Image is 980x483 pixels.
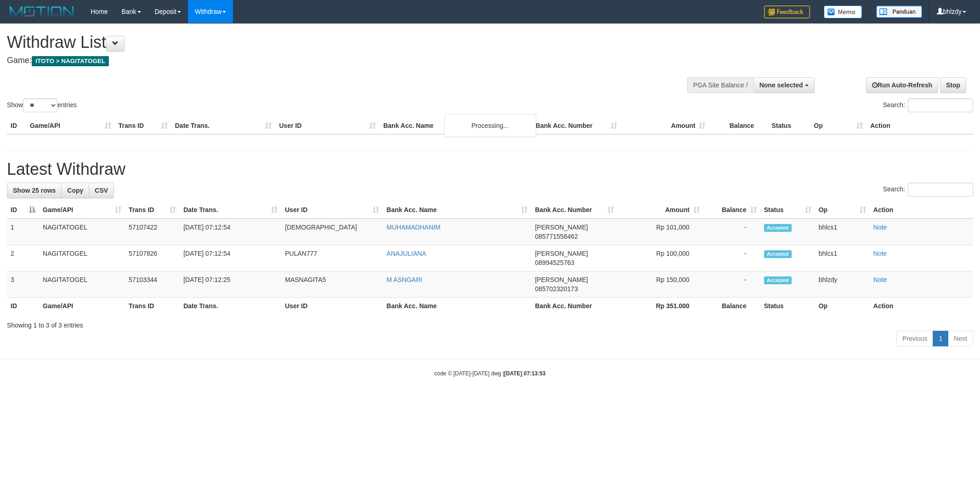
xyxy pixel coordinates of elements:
td: 57107826 [125,245,180,271]
a: Note [873,224,887,231]
th: Date Trans. [171,117,276,134]
td: Rp 101,000 [617,218,703,245]
th: Action [870,298,973,315]
td: Rp 150,000 [617,271,703,298]
th: User ID: activate to sort column ascending [281,201,383,218]
th: Game/API [39,298,125,315]
td: - [703,218,760,245]
th: Balance [703,298,760,315]
a: 1 [933,331,948,346]
img: panduan.png [876,6,922,18]
td: Rp 100,000 [617,245,703,271]
select: Showentries [23,98,57,112]
th: Bank Acc. Number: activate to sort column ascending [531,201,617,218]
th: Trans ID: activate to sort column ascending [125,201,180,218]
th: Trans ID [125,298,180,315]
td: - [703,271,760,298]
span: Show 25 rows [13,187,56,194]
td: 57103344 [125,271,180,298]
td: bhlcs1 [815,245,870,271]
th: Op [810,117,867,134]
img: Button%20Memo.svg [824,6,862,18]
td: MASNAGITA5 [281,271,383,298]
a: Run Auto-Refresh [866,77,938,93]
label: Show entries [7,98,77,112]
a: Previous [896,331,933,346]
div: PGA Site Balance / [687,77,753,93]
span: Copy 085771558462 to clipboard [535,233,578,240]
span: Accepted [764,250,792,258]
th: Bank Acc. Number [532,117,621,134]
th: User ID [281,298,383,315]
th: Game/API [26,117,115,134]
th: Status [760,298,815,315]
th: ID [7,117,26,134]
th: Trans ID [115,117,171,134]
span: Accepted [764,224,792,232]
th: Amount [621,117,709,134]
td: bhlzdy [815,271,870,298]
th: Op: activate to sort column ascending [815,201,870,218]
td: 3 [7,271,39,298]
span: CSV [95,187,108,194]
th: Game/API: activate to sort column ascending [39,201,125,218]
a: Show 25 rows [7,183,62,198]
td: 57107422 [125,218,180,245]
td: NAGITATOGEL [39,245,125,271]
th: Bank Acc. Name [383,298,531,315]
a: Note [873,276,887,283]
th: Date Trans.: activate to sort column ascending [180,201,281,218]
td: 1 [7,218,39,245]
th: ID: activate to sort column descending [7,201,39,218]
th: Rp 351.000 [617,298,703,315]
th: Amount: activate to sort column ascending [617,201,703,218]
h1: Latest Withdraw [7,160,973,178]
span: ITOTO > NAGITATOGEL [32,56,109,66]
a: CSV [89,183,114,198]
input: Search: [908,98,973,112]
button: None selected [753,77,815,93]
label: Search: [883,183,973,196]
td: [DATE] 07:12:54 [180,218,281,245]
th: Op [815,298,870,315]
div: Processing... [444,114,536,137]
h4: Game: [7,56,644,65]
span: [PERSON_NAME] [535,224,588,231]
th: User ID [275,117,380,134]
div: Showing 1 to 3 of 3 entries [7,317,973,330]
strong: [DATE] 07:13:53 [504,370,545,377]
span: Copy 085702320173 to clipboard [535,285,578,293]
span: [PERSON_NAME] [535,276,588,283]
th: Status [768,117,810,134]
th: Action [870,201,973,218]
td: 2 [7,245,39,271]
a: Next [948,331,973,346]
span: Accepted [764,276,792,284]
a: Note [873,250,887,257]
label: Search: [883,98,973,112]
th: Balance [709,117,768,134]
td: NAGITATOGEL [39,218,125,245]
img: Feedback.jpg [764,6,810,18]
td: [DATE] 07:12:25 [180,271,281,298]
span: Copy 08994525763 to clipboard [535,259,574,266]
td: - [703,245,760,271]
span: [PERSON_NAME] [535,250,588,257]
td: [DATE] 07:12:54 [180,245,281,271]
th: Date Trans. [180,298,281,315]
th: Status: activate to sort column ascending [760,201,815,218]
th: Balance: activate to sort column ascending [703,201,760,218]
a: ANAJULIANA [386,250,426,257]
th: Action [867,117,973,134]
td: bhlcs1 [815,218,870,245]
th: Bank Acc. Number [531,298,617,315]
img: MOTION_logo.png [7,5,77,18]
span: None selected [759,81,803,89]
th: Bank Acc. Name [380,117,532,134]
span: Copy [67,187,83,194]
a: M ASNGARI [386,276,422,283]
th: ID [7,298,39,315]
a: MUHAMADHANIM [386,224,440,231]
td: PULAN777 [281,245,383,271]
th: Bank Acc. Name: activate to sort column ascending [383,201,531,218]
